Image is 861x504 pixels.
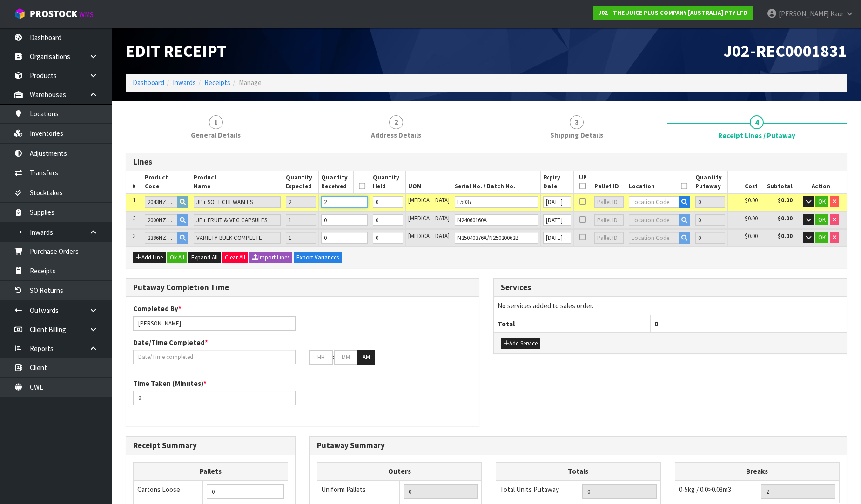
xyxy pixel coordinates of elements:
[286,196,316,208] input: Expected
[594,232,624,244] input: Pallet ID
[778,196,793,204] strong: $0.00
[795,171,847,193] th: Action
[133,78,164,87] a: Dashboard
[373,196,403,208] input: Held
[695,214,726,226] input: Putaway
[133,391,296,405] input: Time Taken
[191,253,218,261] span: Expand All
[222,252,248,263] button: Clear All
[173,78,196,87] a: Inwards
[370,171,406,193] th: Quantity Held
[818,233,826,241] span: OK
[283,171,319,193] th: Quantity Expected
[317,480,400,503] td: Uniform Pallets
[318,171,354,193] th: Quantity Received
[629,214,679,226] input: Location Code
[818,216,826,224] span: OK
[133,283,472,292] h3: Putaway Completion Time
[373,232,403,244] input: Held
[204,78,230,87] a: Receipts
[14,8,26,20] img: cube-alt.png
[455,214,538,226] input: Batch Number
[452,171,540,193] th: Serial No. / Batch No.
[750,115,764,129] span: 4
[334,350,357,365] input: MM
[194,214,281,226] input: Product Name
[455,232,538,244] input: Batch Number
[679,485,731,494] span: 0-5kg / 0.0>0.03m3
[779,9,829,18] span: [PERSON_NAME]
[145,214,177,226] input: Product Code
[494,297,847,315] td: No services added to sales order.
[133,196,135,204] span: 1
[133,214,135,222] span: 2
[373,214,403,226] input: Held
[133,378,207,388] label: Time Taken (Minutes)
[145,196,177,208] input: Product Code
[167,252,187,263] button: Ok All
[321,196,368,208] input: Received
[778,214,793,222] strong: $0.00
[389,115,403,129] span: 2
[317,441,840,450] h3: Putaway Summary
[145,232,177,244] input: Product Code
[675,462,839,480] th: Breaks
[79,10,94,19] small: WMS
[745,214,758,222] span: $0.00
[30,8,77,20] span: ProStock
[592,171,626,193] th: Pallet ID
[815,232,828,243] button: OK
[494,315,651,332] th: Total
[574,171,592,193] th: UP
[540,171,574,193] th: Expiry Date
[594,196,624,208] input: Pallet ID
[745,196,758,204] span: $0.00
[126,171,142,193] th: #
[371,130,421,140] span: Address Details
[778,232,793,240] strong: $0.00
[570,115,584,129] span: 3
[134,462,288,480] th: Pallets
[496,462,660,480] th: Totals
[133,441,288,450] h3: Receipt Summary
[405,171,452,193] th: UOM
[207,484,284,499] input: Manual
[501,338,540,349] button: Add Service
[209,115,223,129] span: 1
[496,480,578,503] td: Total Units Putaway
[286,232,316,244] input: Expected
[629,196,679,208] input: Location Code
[249,252,292,263] button: Import Lines
[133,252,166,263] button: Add Line
[294,252,342,263] button: Export Variances
[728,171,760,193] th: Cost
[133,350,296,364] input: Date/Time completed
[594,214,624,226] input: Pallet ID
[286,214,316,226] input: Expected
[333,350,334,365] td: :
[718,131,795,140] span: Receipt Lines / Putaway
[818,198,826,206] span: OK
[133,304,182,313] label: Completed By
[760,171,795,193] th: Subtotal
[543,232,572,244] input: Expiry Date
[188,252,221,263] button: Expand All
[408,196,450,204] span: [MEDICAL_DATA]
[321,232,368,244] input: Received
[654,319,658,328] span: 0
[724,40,847,61] span: J02-REC0001831
[695,232,726,244] input: Putaway
[745,232,758,240] span: $0.00
[543,196,572,208] input: Expiry Date
[815,214,828,225] button: OK
[408,232,450,240] span: [MEDICAL_DATA]
[239,78,262,87] span: Manage
[321,214,368,226] input: Received
[455,196,538,208] input: Batch Number
[133,158,840,166] h3: Lines
[133,338,208,347] label: Date/Time Completed
[501,283,840,292] h3: Services
[126,40,226,61] span: Edit Receipt
[309,350,333,365] input: HH
[550,130,603,140] span: Shipping Details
